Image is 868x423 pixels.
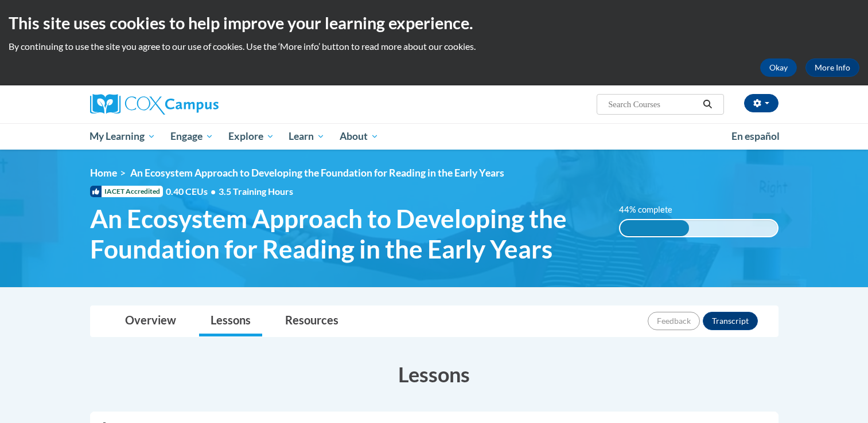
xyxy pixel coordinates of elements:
[199,306,262,336] a: Lessons
[221,123,282,150] a: Explore
[619,203,685,216] label: 44% complete
[90,94,219,115] img: Cox Campus
[281,123,332,150] a: Learn
[760,58,797,77] button: Okay
[90,167,117,179] a: Home
[340,130,379,143] span: About
[170,130,213,143] span: Engage
[90,203,602,264] span: An Ecosystem Approach to Developing the Foundation for Reading in the Early Years
[228,130,274,143] span: Explore
[744,94,779,112] button: Account Settings
[9,11,859,34] h2: This site uses cookies to help improve your learning experience.
[805,58,859,77] a: More Info
[166,185,219,198] span: 0.40 CEUs
[731,130,780,142] span: En español
[90,94,308,115] a: Cox Campus
[699,97,716,111] button: Search
[90,186,163,197] span: IACET Accredited
[73,123,796,150] div: Main menu
[703,312,758,330] button: Transcript
[130,167,504,179] span: An Ecosystem Approach to Developing the Foundation for Reading in the Early Years
[724,124,787,148] a: En español
[211,186,216,197] span: •
[648,312,700,330] button: Feedback
[289,130,325,143] span: Learn
[332,123,386,150] a: About
[83,123,164,150] a: My Learning
[274,306,350,336] a: Resources
[620,220,689,236] div: 44% complete
[9,40,859,53] p: By continuing to use the site you agree to our use of cookies. Use the ‘More info’ button to read...
[114,306,188,336] a: Overview
[219,186,293,197] span: 3.5 Training Hours
[90,360,779,389] h3: Lessons
[607,97,699,111] input: Search Courses
[163,123,221,150] a: Engage
[89,130,155,143] span: My Learning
